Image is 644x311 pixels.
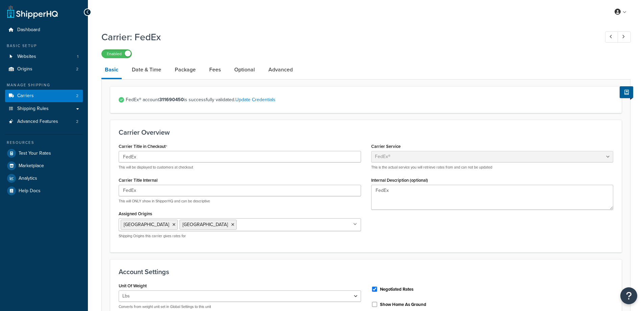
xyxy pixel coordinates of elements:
[5,147,83,159] a: Test Your Rates
[19,163,44,169] span: Marketplace
[159,96,184,103] strong: 311690450
[5,90,83,102] a: Carriers2
[76,66,78,72] span: 2
[19,176,37,181] span: Analytics
[5,90,83,102] li: Carriers
[5,24,83,36] a: Dashboard
[380,302,426,308] label: Show Home As Ground
[119,199,361,204] p: This will ONLY show in ShipperHQ and can be descriptive
[265,62,296,78] a: Advanced
[5,185,83,197] a: Help Docs
[5,160,83,172] a: Marketplace
[102,50,132,58] label: Enabled
[19,188,41,194] span: Help Docs
[5,115,83,128] a: Advanced Features2
[101,62,122,79] a: Basic
[17,106,49,112] span: Shipping Rules
[5,50,83,63] a: Websites1
[371,144,401,149] label: Carrier Service
[5,50,83,63] li: Websites
[76,119,78,125] span: 2
[17,119,58,125] span: Advanced Features
[183,221,228,228] span: [GEOGRAPHIC_DATA]
[17,27,40,33] span: Dashboard
[5,115,83,128] li: Advanced Features
[5,43,83,49] div: Basic Setup
[128,62,165,78] a: Date & Time
[206,62,224,78] a: Fees
[5,63,83,75] li: Origins
[119,144,167,149] label: Carrier Title in Checkout
[119,283,147,288] label: Unit Of Weight
[620,287,637,304] button: Open Resource Center
[119,234,361,239] p: Shipping Origins this carrier gives rates for
[119,268,613,275] h3: Account Settings
[5,172,83,184] a: Analytics
[618,31,631,43] a: Next Record
[231,62,258,78] a: Optional
[5,140,83,146] div: Resources
[235,96,276,103] a: Update Credentials
[371,165,614,170] p: This is the actual service you will retrieve rates from and can not be updated
[605,31,618,43] a: Previous Record
[5,103,83,115] a: Shipping Rules
[19,151,51,156] span: Test Your Rates
[5,63,83,75] a: Origins2
[620,86,633,98] button: Show Help Docs
[119,165,361,170] p: This will be displayed to customers at checkout
[77,54,78,60] span: 1
[76,93,78,99] span: 2
[119,304,361,309] p: Converts from weight unit set in Global Settings to this unit
[380,286,413,292] label: Negotiated Rates
[371,185,614,210] textarea: FedEx
[124,221,169,228] span: [GEOGRAPHIC_DATA]
[371,178,428,183] label: Internal Description (optional)
[119,129,613,136] h3: Carrier Overview
[119,178,158,183] label: Carrier Title Internal
[171,62,199,78] a: Package
[17,93,34,99] span: Carriers
[119,211,152,216] label: Assigned Origins
[5,82,83,88] div: Manage Shipping
[101,30,593,44] h1: Carrier: FedEx
[126,95,613,105] span: FedEx® account is successfully validated.
[17,54,36,60] span: Websites
[17,66,32,72] span: Origins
